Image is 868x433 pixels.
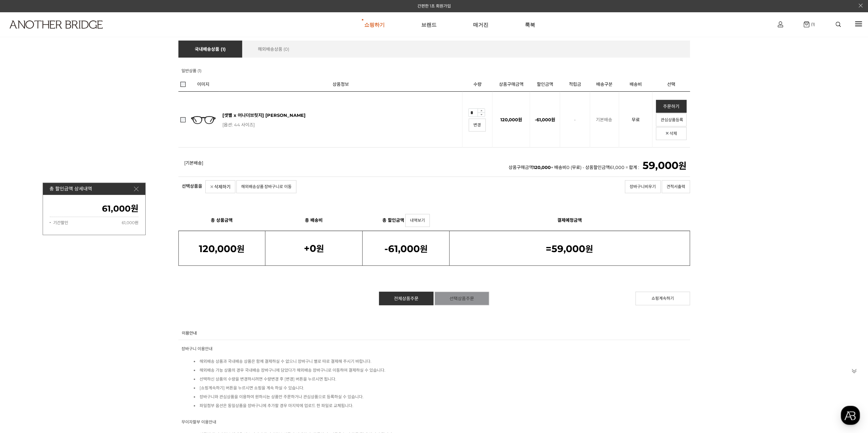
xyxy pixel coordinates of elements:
li: 장바구니와 관심상품을 이용하여 원하시는 상품만 주문하거나 관심상품으로 등록하실 수 있습니다. [185,392,687,401]
span: - 상품할인금액 [583,165,626,170]
img: cart [804,21,809,27]
strong: 원 [551,244,593,254]
a: 간편한 1초 회원가입 [417,3,451,9]
a: 전체상품주문 [379,292,433,305]
strong: 원 [310,244,324,254]
strong: + [304,243,310,254]
a: 국내배송상품 (1) [178,41,242,58]
a: 브랜드 [421,12,437,37]
span: 61,000 [610,165,624,170]
span: (1) [809,22,815,27]
img: 수량감소 [477,112,485,117]
a: 삭제 [656,127,687,140]
td: 무료 [619,91,652,147]
li: 해외배송 상품과 국내배송 상품은 함께 결제하실 수 없으니 장바구니 별로 따로 결제해 주시기 바랍니다. [185,357,687,366]
span: - [574,117,576,122]
span: 대화 [62,227,71,232]
strong: 총 배송비 [305,217,323,223]
span: 61,000 [536,117,551,122]
a: 해외배송상품 장바구니로 이동 [236,180,296,193]
a: [샛별 x 어나더브릿지] [PERSON_NAME] [222,112,306,118]
h3: 일반상품 (1) [181,64,690,77]
a: 룩북 [525,12,535,37]
img: search [836,22,841,27]
a: 삭제하기 [205,180,235,193]
img: 수량증가 [477,108,485,113]
th: 수량 [462,77,492,91]
h4: 무이자할부 이용안내 [181,418,687,427]
span: 0 [310,243,316,254]
strong: 원 [199,244,245,254]
span: 61,000 [388,243,420,254]
li: [옵션: 44 사이즈] [222,122,462,127]
img: cart [778,21,783,27]
strong: 61,000원 [102,203,138,214]
span: [기본배송] [184,160,203,167]
a: 주문하기 [656,100,687,113]
a: 내역보기 [405,214,430,227]
strong: - 원 [535,117,555,122]
a: 선택상품주문 [435,292,489,305]
a: 설정 [88,216,131,233]
h3: 이용안내 [178,326,690,340]
strong: 총 할인금액 [382,217,404,222]
a: 장바구니비우기 [625,180,661,193]
a: 홈 [2,216,45,233]
h4: 장바구니 이용안내 [181,344,687,353]
th: 할인금액 [530,77,560,91]
li: 파일첨부 옵션은 동일상품을 장바구니에 추가할 경우 마지막에 업로드 한 파일로 교체됩니다. [185,401,687,410]
span: 61,000원 [50,219,138,227]
strong: 원 [643,160,687,171]
span: 59,000 [551,243,585,254]
td: 상품구매금액 + 배송비 = 합계 : [178,147,690,176]
a: 매거진 [473,12,488,37]
strong: 원 [388,244,428,254]
a: 쇼핑계속하기 [635,292,690,305]
strong: = [546,243,551,254]
th: 배송비 [619,77,652,91]
th: 상품정보 [219,77,462,91]
strong: 120,000 [533,165,551,170]
strong: 선택상품을 [182,183,202,189]
th: 이미지 [188,77,219,91]
h3: 총 할인금액 상세내역 [49,185,133,192]
th: 배송구분 [590,77,619,91]
strong: 120,000원 [500,117,522,122]
strong: 기간할인 [50,219,94,227]
span: 120,000 [199,243,237,254]
strong: 총 상품금액 [211,217,233,223]
div: 기본배송 [590,117,612,123]
th: 상품구매금액 [492,77,530,91]
li: [쇼핑계속하기] 버튼을 누르시면 쇼핑을 계속 하실 수 있습니다. [185,384,687,392]
a: 해외배송상품 (0) [242,41,306,58]
img: logo [10,20,103,29]
a: (1) [804,21,815,27]
span: 0 (무료) [567,165,582,170]
strong: 결제예정금액 [557,217,582,223]
a: 대화 [45,216,88,233]
a: 견적서출력 [662,180,690,193]
th: 선택 [652,77,690,91]
span: 설정 [105,226,114,232]
span: 59,000 [643,159,678,172]
img: [샛별 x 어나더브릿지] 토카 글라스 [190,106,217,134]
img: 닫기 [134,187,138,191]
th: 적립금 [560,77,590,91]
li: 선택하신 상품의 수량을 변경하시려면 수량변경 후 [변경] 버튼을 누르시면 됩니다. [185,375,687,384]
a: 변경 [469,119,486,132]
strong: - [384,243,388,254]
span: 홈 [21,226,26,232]
li: 해외배송 가능 상품의 경우 국내배송 장바구니에 담았다가 해외배송 장바구니로 이동하여 결제하실 수 있습니다. [185,366,687,375]
a: 쇼핑하기 [364,12,385,37]
a: logo [3,20,134,45]
a: 관심상품등록 [656,113,687,126]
